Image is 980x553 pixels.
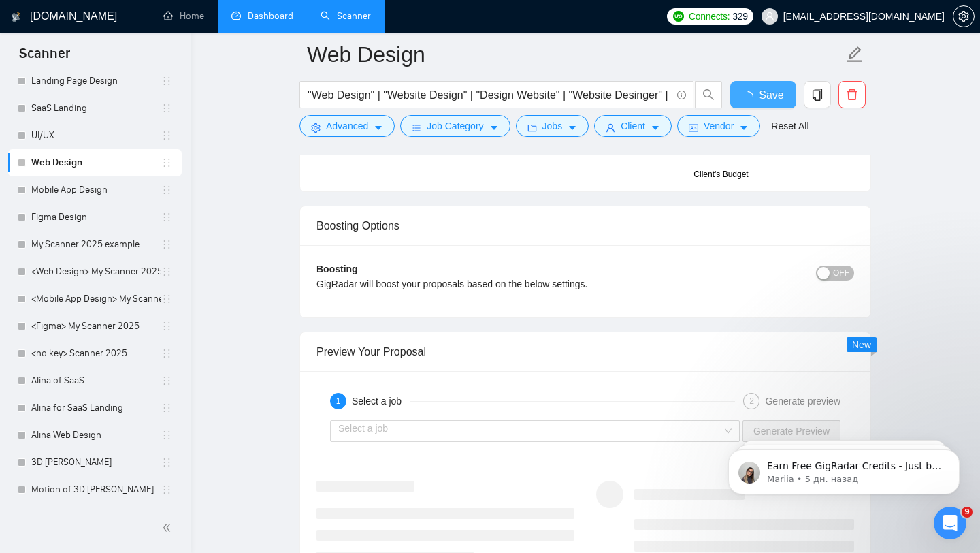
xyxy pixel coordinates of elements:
span: holder [161,76,172,86]
li: Alina of SaaS [8,367,182,394]
span: setting [311,123,321,133]
span: user [606,123,615,133]
span: double-left [162,521,176,535]
span: copy [804,89,830,101]
span: Advanced [326,118,368,133]
span: holder [161,430,172,441]
a: Web Design [31,149,161,176]
span: holder [161,348,172,359]
a: <Web Design> My Scanner 2025 [31,258,161,285]
span: caret-down [374,123,383,133]
iframe: Intercom notifications сообщение [708,421,980,516]
li: Web Design [8,149,182,176]
img: upwork-logo.png [673,11,684,22]
div: Generate preview [765,393,840,409]
a: setting [953,11,975,22]
span: bars [412,123,421,133]
span: user [765,12,774,21]
span: Connects: [689,9,730,24]
a: Mobile App Design [31,176,161,204]
input: Scanner name... [307,37,843,72]
button: idcardVendorcaret-down [677,115,760,137]
li: Alina Web Design [8,422,182,449]
input: Search Freelance Jobs... [308,86,671,104]
span: New [852,339,871,350]
li: Motion of 3D Alex [8,476,182,503]
span: holder [161,402,172,413]
li: SaaS Landing [8,95,182,122]
li: Figma Design [8,204,182,231]
button: folderJobscaret-down [516,115,589,137]
span: 9 [962,507,973,518]
span: caret-down [489,123,499,133]
a: Motion of 3D [PERSON_NAME] [31,476,161,503]
span: OFF [833,266,849,281]
span: holder [161,294,172,304]
span: folder [527,123,537,133]
span: holder [161,130,172,141]
li: <Mobile App Design> My Scanner 2025 [8,285,182,313]
li: <Figma> My Scanner 2025 [8,313,182,340]
li: Mobile App Design [8,176,182,204]
div: Preview Your Proposal [316,332,854,371]
span: search [696,89,721,101]
span: holder [161,375,172,386]
a: Figma Design [31,204,161,231]
span: holder [161,185,172,195]
a: homeHome [163,10,204,22]
span: Job Category [427,118,483,133]
span: 329 [732,9,747,24]
span: holder [161,157,172,168]
span: edit [846,46,864,63]
div: Client's Budget [693,168,748,181]
span: Client [621,118,645,133]
li: Landing Page Design [8,67,182,95]
button: Generate Preview [742,420,840,442]
li: My Scanner 2025 example [8,231,182,258]
a: UI/UX [31,122,161,149]
button: delete [838,81,866,108]
a: My Scanner 2025 example [31,231,161,258]
button: setting [953,5,975,27]
a: SaaS Landing [31,95,161,122]
a: searchScanner [321,10,371,22]
a: dashboardDashboard [231,10,293,22]
span: Vendor [704,118,734,133]
li: 3D Alex [8,449,182,476]
span: 2 [749,396,754,406]
span: Save [759,86,783,104]
a: <no key> Scanner 2025 [31,340,161,367]
a: <Mobile App Design> My Scanner 2025 [31,285,161,313]
span: info-circle [677,91,686,99]
span: delete [839,89,865,101]
span: caret-down [651,123,660,133]
iframe: Intercom live chat [934,507,966,539]
div: Boosting Options [316,206,854,245]
button: search [695,81,722,108]
img: logo [12,6,21,28]
a: Landing Page Design [31,67,161,95]
li: Alina for SaaS Landing [8,394,182,422]
a: Reset All [771,118,808,133]
button: barsJob Categorycaret-down [400,115,510,137]
span: loading [742,91,759,102]
span: holder [161,103,172,114]
li: UI/UX [8,122,182,149]
li: <no key> Scanner 2025 [8,340,182,367]
span: idcard [689,123,698,133]
span: holder [161,484,172,495]
span: 1 [336,396,341,406]
span: caret-down [739,123,749,133]
span: holder [161,457,172,468]
button: userClientcaret-down [594,115,672,137]
div: GigRadar will boost your proposals based on the below settings. [316,276,720,291]
button: settingAdvancedcaret-down [299,115,395,137]
span: holder [161,266,172,277]
b: Boosting [316,264,358,274]
a: <Figma> My Scanner 2025 [31,313,161,340]
button: copy [804,81,831,108]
